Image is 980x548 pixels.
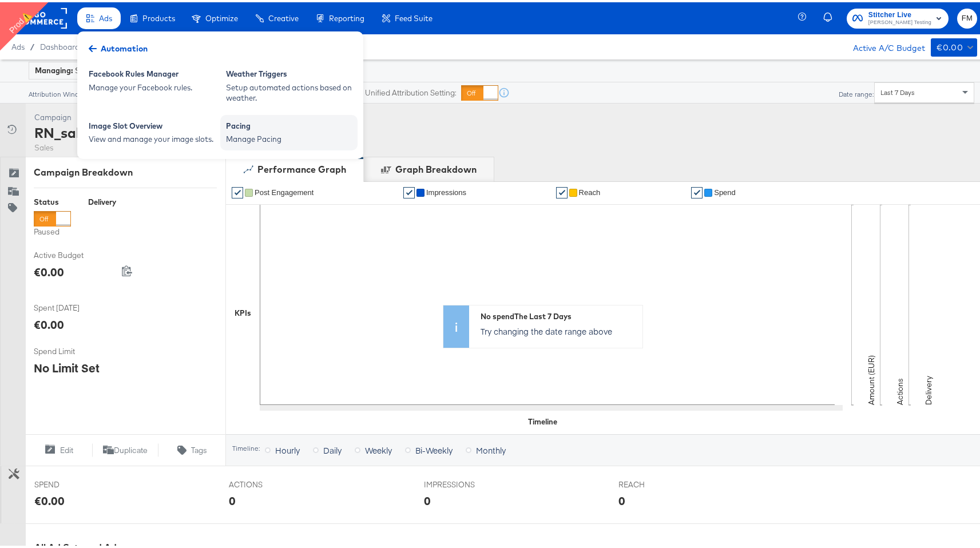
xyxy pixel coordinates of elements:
[34,224,71,235] label: Paused
[34,300,120,311] span: Spent [DATE]
[931,36,977,54] button: €0.00
[114,443,148,454] span: Duplicate
[35,63,73,73] strong: Managing:
[25,40,40,49] span: /
[424,477,510,488] span: IMPRESSIONS
[323,442,342,454] span: Daily
[34,248,120,259] span: Active Budget
[714,186,736,194] span: Spend
[481,309,637,320] div: No spend The Last 7 Days
[424,490,431,507] div: 0
[25,441,92,455] button: Edit
[34,490,65,507] div: €0.00
[34,477,120,488] span: SPEND
[34,358,100,374] div: No Limit Set
[556,185,568,196] a: ✔
[579,186,601,194] span: Reach
[34,121,94,140] div: RN_sales
[191,443,207,454] span: Tags
[40,40,80,49] a: Dashboard
[691,185,703,196] a: ✔
[841,36,925,53] div: Active A/C Budget
[403,185,415,196] a: ✔
[60,443,73,454] span: Edit
[880,86,915,94] span: Last 7 Days
[618,477,704,488] span: REACH
[481,323,637,335] p: Try changing the date range above
[34,261,64,278] div: €0.00
[205,11,238,21] span: Optimize
[28,88,90,96] div: Attribution Window:
[415,442,453,454] span: Bi-Weekly
[232,185,243,196] a: ✔
[275,442,300,454] span: Hourly
[35,63,120,74] div: Stitcher Live
[255,186,314,194] span: Post Engagement
[838,88,874,96] div: Date range:
[232,442,260,450] div: Timeline:
[426,186,466,194] span: Impressions
[868,16,931,25] span: [PERSON_NAME] Testing
[229,477,315,488] span: ACTIONS
[158,441,225,455] button: Tags
[257,161,346,174] div: Performance Graph
[229,490,236,507] div: 0
[395,11,433,21] span: Feed Suite
[268,11,299,21] span: Creative
[962,10,973,23] span: FM
[329,11,364,21] span: Reporting
[92,441,159,455] button: Duplicate
[618,490,625,507] div: 0
[11,40,25,49] span: Ads
[142,11,175,21] span: Products
[99,11,112,21] span: Ads
[937,38,963,53] div: €0.00
[476,442,506,454] span: Monthly
[34,110,94,121] div: Campaign
[957,6,977,26] button: FM
[365,442,392,454] span: Weekly
[349,85,457,96] label: Use Unified Attribution Setting:
[34,164,217,177] div: Campaign Breakdown
[395,161,477,174] div: Graph Breakdown
[34,194,71,205] div: Status
[88,194,116,205] div: Delivery
[34,140,94,151] div: Sales
[34,314,64,331] div: €0.00
[34,344,120,355] span: Spend Limit
[847,6,949,26] button: Stitcher Live[PERSON_NAME] Testing
[868,7,931,19] span: Stitcher Live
